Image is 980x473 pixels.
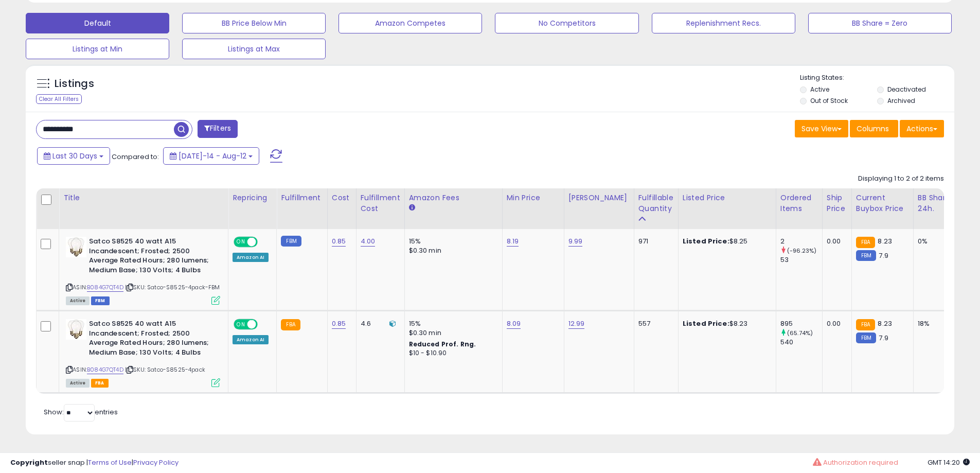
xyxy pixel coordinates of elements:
[332,236,346,247] a: 0.85
[361,319,397,328] div: 4.6
[810,85,829,94] label: Active
[91,296,110,305] span: FBM
[918,319,952,328] div: 18%
[235,238,247,247] span: ON
[26,39,169,59] button: Listings at Min
[856,319,875,330] small: FBA
[133,458,179,467] a: Privacy Policy
[233,335,269,344] div: Amazon AI
[55,77,94,91] h5: Listings
[256,238,273,247] span: OFF
[409,237,494,246] div: 15%
[857,124,889,134] span: Columns
[233,253,269,262] div: Amazon AI
[928,458,970,467] span: 2025-09-12 14:20 GMT
[780,255,822,265] div: 53
[125,365,205,374] span: | SKU: Satco-S8525-4pack
[879,333,888,343] span: 7.9
[66,237,220,304] div: ASIN:
[10,458,48,467] strong: Copyright
[887,85,926,94] label: Deactivated
[409,319,494,328] div: 15%
[780,192,818,214] div: Ordered Items
[182,39,326,59] button: Listings at Max
[89,319,214,360] b: Satco S8525 40 watt A15 Incandescent; Frosted; 2500 Average Rated Hours; 280 lumens; Medium Base;...
[66,237,86,257] img: 311evtY7vDS._SL40_.jpg
[26,13,169,33] button: Default
[281,192,323,203] div: Fulfillment
[878,319,892,328] span: 8.23
[332,319,346,329] a: 0.85
[827,192,847,214] div: Ship Price
[233,192,272,203] div: Repricing
[887,96,915,105] label: Archived
[495,13,638,33] button: No Competitors
[361,236,376,247] a: 4.00
[256,320,273,329] span: OFF
[810,96,848,105] label: Out of Stock
[281,236,301,247] small: FBM
[568,192,630,203] div: [PERSON_NAME]
[638,237,670,246] div: 971
[683,236,729,246] b: Listed Price:
[63,192,224,203] div: Title
[638,319,670,328] div: 557
[858,174,944,184] div: Displaying 1 to 2 of 2 items
[409,328,494,338] div: $0.30 min
[338,13,482,33] button: Amazon Competes
[568,319,585,329] a: 12.99
[918,237,952,246] div: 0%
[856,192,909,214] div: Current Buybox Price
[918,192,955,214] div: BB Share 24h.
[52,151,97,161] span: Last 30 Days
[683,237,768,246] div: $8.25
[787,247,816,255] small: (-96.23%)
[800,73,954,83] p: Listing States:
[198,120,238,138] button: Filters
[87,365,123,374] a: B084G7QT4D
[409,340,476,348] b: Reduced Prof. Rng.
[780,338,822,347] div: 540
[850,120,898,137] button: Columns
[780,319,822,328] div: 895
[856,250,876,261] small: FBM
[795,120,848,137] button: Save View
[808,13,952,33] button: BB Share = Zero
[163,147,259,165] button: [DATE]-14 - Aug-12
[409,246,494,255] div: $0.30 min
[878,236,892,246] span: 8.23
[409,192,498,203] div: Amazon Fees
[281,319,300,330] small: FBA
[879,251,888,260] span: 7.9
[332,192,352,203] div: Cost
[235,320,247,329] span: ON
[683,319,729,328] b: Listed Price:
[856,237,875,248] small: FBA
[780,237,822,246] div: 2
[507,192,560,203] div: Min Price
[182,13,326,33] button: BB Price Below Min
[88,458,132,467] a: Terms of Use
[66,296,90,305] span: All listings currently available for purchase on Amazon
[44,407,118,417] span: Show: entries
[10,458,179,468] div: seller snap | |
[568,236,583,247] a: 9.99
[827,237,844,246] div: 0.00
[507,319,521,329] a: 8.09
[409,203,415,213] small: Amazon Fees.
[125,283,220,291] span: | SKU: Satco-S8525-4pack-FBM
[87,283,123,292] a: B084G7QT4D
[91,379,109,388] span: FBA
[827,319,844,328] div: 0.00
[900,120,944,137] button: Actions
[638,192,674,214] div: Fulfillable Quantity
[66,319,220,386] div: ASIN:
[66,379,90,388] span: All listings currently available for purchase on Amazon
[37,147,110,165] button: Last 30 Days
[787,329,813,337] small: (65.74%)
[507,236,519,247] a: 8.19
[179,151,246,161] span: [DATE]-14 - Aug-12
[856,332,876,343] small: FBM
[683,319,768,328] div: $8.23
[89,237,214,277] b: Satco S8525 40 watt A15 Incandescent; Frosted; 2500 Average Rated Hours; 280 lumens; Medium Base;...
